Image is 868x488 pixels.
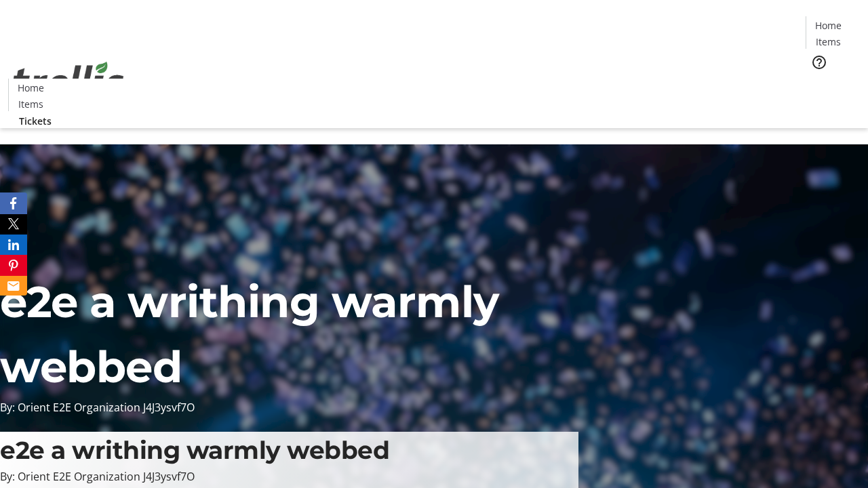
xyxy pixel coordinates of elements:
[816,35,841,49] span: Items
[816,79,849,93] span: Tickets
[19,114,52,128] span: Tickets
[806,35,850,49] a: Items
[806,79,860,93] a: Tickets
[9,97,52,111] a: Items
[9,81,52,95] a: Home
[18,97,43,111] span: Items
[806,49,833,76] button: Help
[8,47,129,115] img: Orient E2E Organization J4J3ysvf7O's Logo
[815,18,842,33] span: Home
[8,114,62,128] a: Tickets
[18,81,44,95] span: Home
[806,18,850,33] a: Home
